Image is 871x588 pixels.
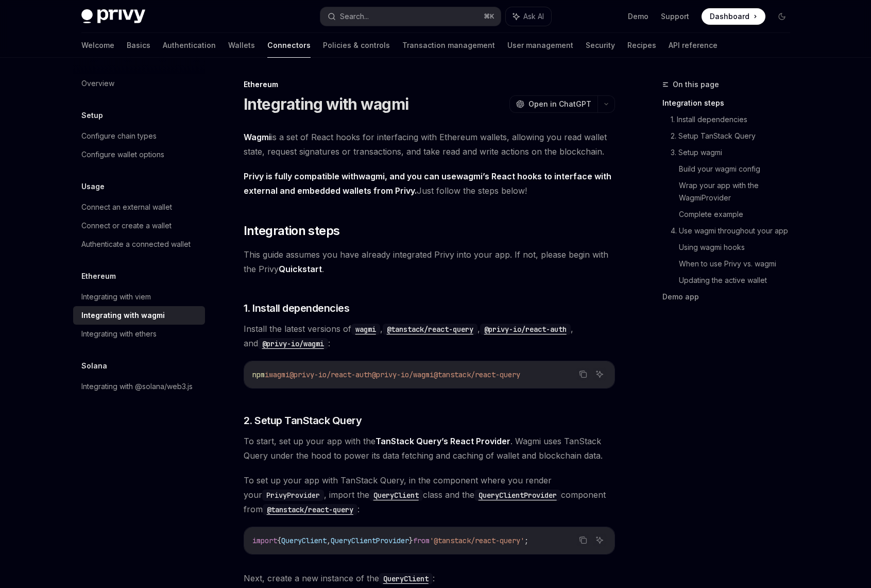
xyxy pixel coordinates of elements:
a: 3. Setup wagmi [671,144,798,161]
h5: Usage [81,180,105,193]
span: ⌘ K [484,12,494,21]
a: Authenticate a connected wallet [73,235,205,254]
button: Search...⌘K [320,7,501,26]
code: @tanstack/react-query [383,324,477,335]
a: Welcome [81,33,114,58]
button: Ask AI [593,533,606,547]
span: 1. Install dependencies [244,301,350,315]
div: Connect or create a wallet [81,220,172,232]
span: Install the latest versions of , , , and : [244,322,615,350]
a: Demo app [662,289,798,305]
button: Copy the contents from the code block [576,533,590,547]
a: Basics [127,33,150,58]
div: Connect an external wallet [81,201,172,213]
a: Integrating with @solana/web3.js [73,377,205,396]
h5: Setup [81,109,103,122]
span: Next, create a new instance of the : [244,571,615,585]
code: QueryClient [379,573,433,584]
div: Ethereum [244,79,615,90]
span: Just follow the steps below! [244,169,615,198]
a: QueryClient [369,490,423,500]
button: Ask AI [593,367,606,381]
a: Connectors [267,33,311,58]
span: This guide assumes you have already integrated Privy into your app. If not, please begin with the... [244,247,615,276]
a: API reference [669,33,718,58]
h5: Ethereum [81,270,116,282]
span: } [409,536,413,545]
div: Configure chain types [81,130,157,142]
code: @privy-io/react-auth [480,324,571,335]
h5: Solana [81,360,107,372]
a: Connect or create a wallet [73,216,205,235]
span: Integration steps [244,223,340,239]
a: Quickstart [279,264,322,275]
a: 4. Use wagmi throughout your app [671,223,798,239]
span: Dashboard [710,11,749,22]
span: { [277,536,281,545]
a: Wallets [228,33,255,58]
a: When to use Privy vs. wagmi [679,256,798,272]
span: from [413,536,430,545]
a: wagmi [456,171,483,182]
a: @privy-io/react-auth [480,324,571,334]
a: Security [586,33,615,58]
span: is a set of React hooks for interfacing with Ethereum wallets, allowing you read wallet state, re... [244,130,615,159]
button: Toggle dark mode [774,8,790,25]
a: Integrating with wagmi [73,306,205,325]
a: Wagmi [244,132,271,143]
a: wagmi [358,171,385,182]
span: @privy-io/react-auth [289,370,372,379]
h1: Integrating with wagmi [244,95,409,113]
a: @privy-io/wagmi [258,338,328,348]
a: 2. Setup TanStack Query [671,128,798,144]
code: @tanstack/react-query [263,504,357,515]
strong: Privy is fully compatible with , and you can use ’s React hooks to interface with external and em... [244,171,611,196]
a: Integration steps [662,95,798,111]
span: import [252,536,277,545]
div: Authenticate a connected wallet [81,238,191,250]
a: Configure chain types [73,127,205,145]
span: '@tanstack/react-query' [430,536,524,545]
span: i [265,370,269,379]
a: wagmi [351,324,380,334]
div: Integrating with wagmi [81,309,165,322]
a: 1. Install dependencies [671,111,798,128]
span: @tanstack/react-query [434,370,520,379]
div: Integrating with ethers [81,328,157,340]
button: Open in ChatGPT [509,95,597,113]
a: Recipes [627,33,656,58]
code: PrivyProvider [262,490,324,501]
div: Search... [340,10,369,23]
a: Policies & controls [323,33,390,58]
span: npm [252,370,265,379]
a: Configure wallet options [73,145,205,164]
span: Open in ChatGPT [528,99,591,109]
span: QueryClient [281,536,327,545]
span: QueryClientProvider [331,536,409,545]
a: Integrating with viem [73,288,205,306]
a: Authentication [163,33,216,58]
a: Support [661,11,689,22]
code: @privy-io/wagmi [258,338,328,349]
div: Integrating with viem [81,291,151,303]
button: Copy the contents from the code block [576,367,590,381]
div: Overview [81,77,114,90]
a: TanStack Query’s React Provider [375,436,510,447]
a: Complete example [679,206,798,223]
code: QueryClientProvider [474,490,561,501]
a: Updating the active wallet [679,272,798,289]
a: @tanstack/react-query [263,504,357,514]
a: Using wagmi hooks [679,239,798,256]
span: , [327,536,331,545]
button: Ask AI [506,7,551,26]
div: Configure wallet options [81,148,164,161]
a: Build your wagmi config [679,161,798,177]
a: Overview [73,74,205,93]
img: dark logo [81,9,145,24]
span: Ask AI [523,11,544,22]
span: To set up your app with TanStack Query, in the component where you render your , import the class... [244,473,615,516]
span: To start, set up your app with the . Wagmi uses TanStack Query under the hood to power its data f... [244,434,615,463]
a: Integrating with ethers [73,325,205,343]
div: Integrating with @solana/web3.js [81,380,193,393]
a: Demo [628,11,648,22]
